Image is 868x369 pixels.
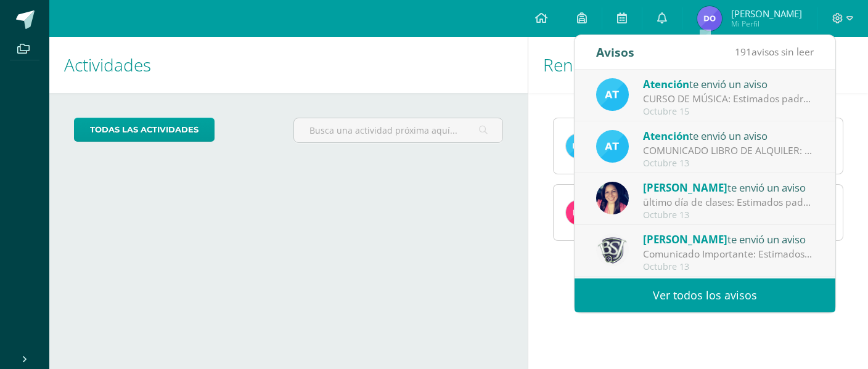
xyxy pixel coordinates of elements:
span: Atención [643,129,689,143]
img: 9fc725f787f6a993fc92a288b7a8b70c.png [596,130,629,163]
a: Ver todos los avisos [575,278,835,312]
span: [PERSON_NAME] [731,7,802,20]
div: Avisos [596,35,634,69]
div: te envió un aviso [643,231,814,247]
span: [PERSON_NAME] [643,232,727,246]
img: 9fc725f787f6a993fc92a288b7a8b70c.png [596,78,629,111]
img: 9b923b7a5257eca232f958b02ed92d0f.png [596,233,629,266]
span: [PERSON_NAME] [643,180,727,195]
span: Mi Perfil [731,18,802,29]
span: Atención [643,77,689,91]
img: 218b7a96cc8db738e9207061433fc8d6.png [566,134,591,158]
img: 7118ac30b0313437625b59fc2ffd5a9e.png [596,182,629,214]
h1: Rendimiento de mis hijos [543,37,853,93]
img: d4726da0a950da7d1f6bc5b0f55c0046.png [697,6,722,31]
div: te envió un aviso [643,128,814,144]
div: Octubre 13 [643,210,814,221]
div: Comunicado Importante: Estimados padres de familia, revisar imagen adjunta. [643,247,814,261]
div: CURSO DE MÚSICA: Estimados padres de familia, Reciban un cordial saludo. Por este medio les compa... [643,92,814,106]
div: Octubre 13 [643,158,814,169]
div: te envió un aviso [643,179,814,195]
div: Octubre 13 [643,262,814,272]
img: 36ebb03f5aaca989bcc709bbc6f4601f.png [566,200,591,225]
div: COMUNICADO LIBRO DE ALQUILER: Estimados padres de familia, Les compartimos información importante... [643,144,814,158]
div: te envió un aviso [643,76,814,92]
a: todas las Actividades [74,118,215,142]
span: 191 [735,45,751,59]
h1: Actividades [64,37,513,93]
div: ültimo día de clases: Estimados padres de familia, compartirmos este recordatorio con la informac... [643,195,814,209]
div: Octubre 15 [643,107,814,117]
span: avisos sin leer [735,45,814,59]
input: Busca una actividad próxima aquí... [294,118,502,142]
